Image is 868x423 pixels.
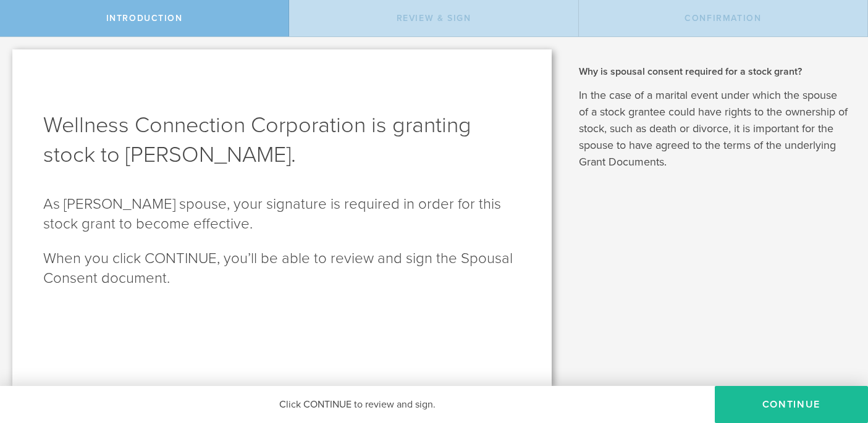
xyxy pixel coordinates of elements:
[43,111,521,170] h1: Wellness Connection Corporation is granting stock to [PERSON_NAME].
[685,13,761,23] span: Confirmation
[579,87,849,170] p: In the case of a marital event under which the spouse of a stock grantee could have rights to the...
[579,65,849,78] h2: Why is spousal consent required for a stock grant?
[43,249,521,288] p: When you click CONTINUE, you’ll be able to review and sign the Spousal Consent document.
[106,13,183,23] span: Introduction
[397,13,471,23] span: Review & Sign
[715,386,868,423] button: CONTINUE
[43,195,521,234] p: As [PERSON_NAME] spouse, your signature is required in order for this stock grant to become effec...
